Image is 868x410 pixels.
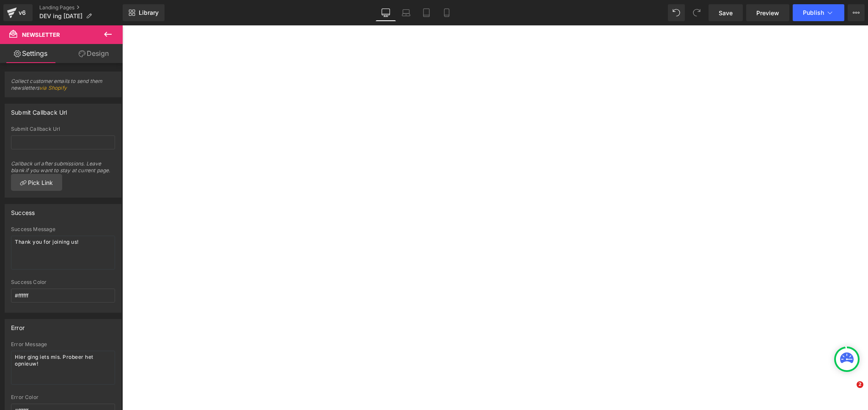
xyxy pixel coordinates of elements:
div: Success Message [11,226,115,232]
span: Save [719,8,733,17]
div: Callback url after submissions. Leave blank if you want to stay at current page. [11,154,115,174]
a: New Library [123,4,165,21]
div: v6 [17,7,27,18]
span: DEV ing [DATE] [39,13,82,19]
button: Publish [793,4,844,21]
span: Publish [803,9,824,16]
a: v6 [3,4,33,21]
span: Collect customer emails to send them newsletters [11,78,115,97]
span: Library [139,9,159,17]
a: Design [63,44,124,63]
button: Redo [688,4,705,21]
a: Landing Pages [39,4,123,11]
a: Pick Link [11,174,62,191]
div: Error [11,319,25,331]
a: Tablet [416,4,437,21]
div: Submit Callback Url [11,104,67,116]
span: Newsletter [22,31,60,38]
a: via Shopify [39,85,67,91]
div: Success [11,204,35,216]
div: Error Color [11,394,115,400]
a: Preview [746,4,789,21]
div: Error Message [11,341,115,347]
a: Laptop [396,4,416,21]
span: 2 [857,381,863,388]
span: Preview [756,8,779,17]
a: Desktop [376,4,396,21]
button: Undo [668,4,685,21]
a: Mobile [437,4,457,21]
div: Success Color [11,279,115,285]
div: Submit Callback Url [11,126,115,132]
iframe: Intercom live chat [839,381,860,402]
button: More [848,4,865,21]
